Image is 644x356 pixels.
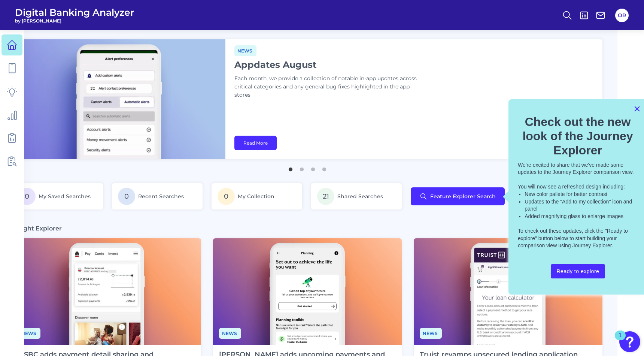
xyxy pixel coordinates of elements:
[138,193,184,200] span: Recent Searches
[317,188,334,205] span: 21
[15,7,134,18] span: Digital Banking Analyzer
[518,183,638,191] p: You will now see a refreshed design including:
[619,335,622,345] div: 1
[12,238,201,345] img: News - Phone.png
[525,213,638,220] li: Added magnifying glass to enlarge images
[414,238,602,345] img: News - Phone (3).png
[234,59,422,70] h1: Appdates August
[525,191,638,198] li: New color pallete for better contrast
[525,198,638,213] li: Updates to the "Add to my collection" icon and panel
[12,39,225,159] img: bannerImg
[118,188,135,205] span: 0
[234,45,256,56] span: News
[234,136,277,150] a: Read More
[219,328,241,339] span: News
[518,227,638,250] p: To check out these updates, click the "Ready to explore" button below to start building your comp...
[309,164,317,171] button: 3
[218,188,235,205] span: 0
[238,193,274,200] span: My Collection
[15,18,134,24] span: by [PERSON_NAME]
[298,164,306,171] button: 2
[321,164,328,171] button: 4
[287,164,294,171] button: 1
[615,9,629,22] button: OR
[18,188,36,205] span: 0
[518,162,638,176] p: We're excited to share that we've made some updates to the Journey Explorer comparison view.
[619,331,640,352] button: Open Resource Center, 1 new notification
[551,264,605,278] button: Ready to explore
[420,328,442,339] span: News
[12,224,62,232] h3: Insight Explorer
[39,193,91,200] span: My Saved Searches
[18,328,40,339] span: News
[337,193,383,200] span: Shared Searches
[634,103,641,115] button: Close
[430,193,496,199] span: Feature Explorer Search
[213,238,402,345] img: News - Phone (4).png
[234,75,422,99] p: Each month, we provide a collection of notable in-app updates across critical categories and any ...
[518,115,638,158] h2: Check out the new look of the Journey Explorer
